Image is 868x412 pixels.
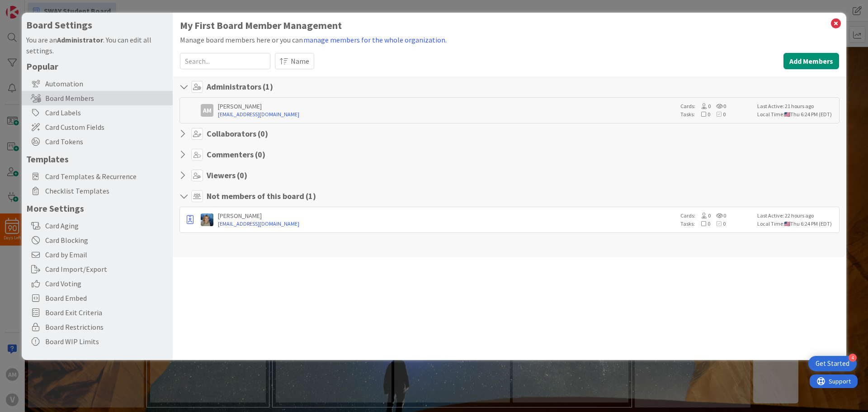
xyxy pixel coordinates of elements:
div: Local Time: Thu 6:24 PM (EDT) [757,110,836,118]
button: Add Members [783,53,839,69]
button: manage members for the whole organization. [303,34,447,46]
span: 0 [695,103,711,109]
h4: Administrators [207,82,273,92]
span: ( 1 ) [263,81,273,92]
span: Name [291,56,309,66]
div: Last Active: 21 hours ago [757,102,836,110]
span: ( 0 ) [237,170,247,180]
div: Card Aging [22,218,173,233]
div: 4 [849,354,857,362]
div: Cards: [680,212,753,220]
span: 0 [695,212,711,219]
span: Board Exit Criteria [45,307,168,318]
h4: Commenters [207,150,265,160]
span: 0 [710,220,726,227]
b: Administrator [57,35,103,44]
div: AM [201,104,213,117]
div: Open Get Started checklist, remaining modules: 4 [808,356,857,371]
span: Checklist Templates [45,185,168,196]
span: 0 [695,111,710,118]
img: us.png [784,222,790,226]
div: You are an . You can edit all settings. [26,34,168,56]
a: [EMAIL_ADDRESS][DOMAIN_NAME] [218,110,676,118]
div: [PERSON_NAME] [218,102,676,110]
div: Get Started [816,359,849,368]
div: [PERSON_NAME] [218,212,676,220]
span: 0 [695,220,710,227]
span: ( 0 ) [255,149,265,160]
span: ( 0 ) [258,128,268,139]
img: us.png [784,112,790,117]
button: Name [275,53,314,69]
span: 0 [710,111,726,118]
span: ( 1 ) [306,191,316,201]
div: Tasks: [680,110,753,118]
div: Board Members [22,91,173,105]
div: Card Import/Export [22,262,173,276]
div: Local Time: Thu 6:24 PM (EDT) [757,220,836,228]
input: Search... [180,53,270,69]
h4: Viewers [207,170,247,180]
h4: Collaborators [207,129,268,139]
span: Card Tokens [45,136,168,147]
div: Manage board members here or you can [180,34,839,46]
h5: Popular [26,61,168,72]
h4: Board Settings [26,19,168,31]
div: Board WIP Limits [22,334,173,349]
span: Card Templates & Recurrence [45,171,168,182]
span: 0 [711,212,726,219]
div: Cards: [680,102,753,110]
span: Card Voting [45,278,168,289]
span: Board Restrictions [45,322,168,332]
div: Tasks: [680,220,753,228]
span: Card by Email [45,249,168,260]
div: Card Blocking [22,233,173,247]
a: [EMAIL_ADDRESS][DOMAIN_NAME] [218,220,676,228]
h4: Not members of this board [207,191,316,201]
div: Last Active: 22 hours ago [757,212,836,220]
img: MA [201,213,213,226]
h5: Templates [26,153,168,165]
span: Board Embed [45,293,168,303]
span: 0 [711,103,726,109]
div: Automation [22,76,173,91]
div: Card Labels [22,105,173,120]
h5: More Settings [26,203,168,214]
span: Support [19,1,41,12]
h1: My First Board Member Management [180,20,839,31]
span: Card Custom Fields [45,122,168,133]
